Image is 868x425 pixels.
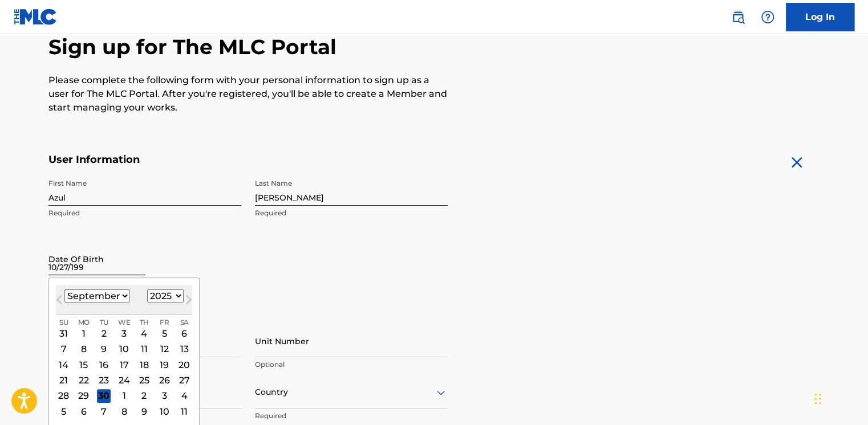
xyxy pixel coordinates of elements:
[137,373,151,387] div: Choose Thursday, September 25th, 2025
[57,373,71,387] div: Choose Sunday, September 21st, 2025
[137,389,151,403] div: Choose Thursday, October 2nd, 2025
[100,317,108,328] span: Tu
[57,404,71,418] div: Choose Sunday, October 5th, 2025
[157,404,171,418] div: Choose Friday, October 10th, 2025
[177,373,191,387] div: Choose Saturday, September 27th, 2025
[48,312,820,325] h5: Personal Address
[97,389,111,403] div: Choose Tuesday, September 30th, 2025
[177,342,191,356] div: Choose Saturday, September 13th, 2025
[59,317,68,328] span: Su
[97,342,111,356] div: Choose Tuesday, September 9th, 2025
[157,326,171,340] div: Choose Friday, September 5th, 2025
[157,358,171,371] div: Choose Friday, September 19th, 2025
[77,373,91,387] div: Choose Monday, September 22nd, 2025
[50,293,68,311] button: Previous Month
[137,404,151,418] div: Choose Thursday, October 9th, 2025
[57,358,71,371] div: Choose Sunday, September 14th, 2025
[137,342,151,356] div: Choose Thursday, September 11th, 2025
[48,208,241,218] p: Required
[177,358,191,371] div: Choose Saturday, September 20th, 2025
[48,73,448,115] p: Please complete the following form with your personal information to sign up as a user for The ML...
[57,326,71,340] div: Choose Sunday, August 31st, 2025
[756,6,779,28] div: Help
[117,389,131,403] div: Choose Wednesday, October 1st, 2025
[78,317,90,328] span: Mo
[731,10,745,24] img: search
[117,358,131,371] div: Choose Wednesday, September 17th, 2025
[48,34,820,60] h2: Sign up for The MLC Portal
[177,326,191,340] div: Choose Saturday, September 6th, 2025
[180,317,189,328] span: Sa
[811,370,868,425] iframe: Chat Widget
[57,342,71,356] div: Choose Sunday, September 7th, 2025
[157,342,171,356] div: Choose Friday, September 12th, 2025
[761,10,774,24] img: help
[97,373,111,387] div: Choose Tuesday, September 23rd, 2025
[97,326,111,340] div: Choose Tuesday, September 2nd, 2025
[255,411,448,421] p: Required
[814,382,821,416] div: Drag
[48,153,448,166] h5: User Information
[177,389,191,403] div: Choose Saturday, October 4th, 2025
[177,404,191,418] div: Choose Saturday, October 11th, 2025
[97,404,111,418] div: Choose Tuesday, October 7th, 2025
[57,389,71,403] div: Choose Sunday, September 28th, 2025
[157,373,171,387] div: Choose Friday, September 26th, 2025
[255,359,448,370] p: Optional
[77,358,91,371] div: Choose Monday, September 15th, 2025
[14,9,58,25] img: MLC Logo
[117,326,131,340] div: Choose Wednesday, September 3rd, 2025
[77,342,91,356] div: Choose Monday, September 8th, 2025
[255,208,448,218] p: Required
[117,404,131,418] div: Choose Wednesday, October 8th, 2025
[77,326,91,340] div: Choose Monday, September 1st, 2025
[56,326,192,419] div: Month September, 2025
[118,317,130,328] span: We
[137,326,151,340] div: Choose Thursday, September 4th, 2025
[137,358,151,371] div: Choose Thursday, September 18th, 2025
[157,389,171,403] div: Choose Friday, October 3rd, 2025
[97,358,111,371] div: Choose Tuesday, September 16th, 2025
[180,293,198,311] button: Next Month
[77,389,91,403] div: Choose Monday, September 29th, 2025
[117,342,131,356] div: Choose Wednesday, September 10th, 2025
[160,317,169,328] span: Fr
[788,153,806,171] img: close
[140,317,149,328] span: Th
[786,3,854,31] a: Log In
[77,404,91,418] div: Choose Monday, October 6th, 2025
[117,373,131,387] div: Choose Wednesday, September 24th, 2025
[727,6,749,28] a: Public Search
